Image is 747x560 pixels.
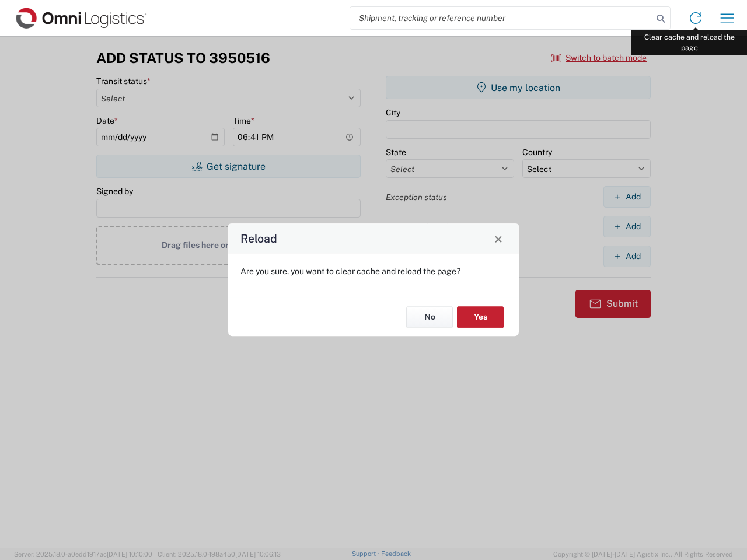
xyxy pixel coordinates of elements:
input: Shipment, tracking or reference number [350,7,652,29]
button: No [406,306,453,328]
button: Close [490,230,507,247]
button: Yes [457,306,504,328]
h4: Reload [240,230,277,247]
p: Are you sure, you want to clear cache and reload the page? [240,266,507,276]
